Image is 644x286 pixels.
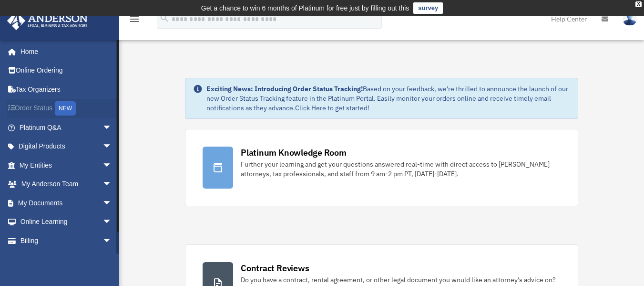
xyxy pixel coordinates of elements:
div: Further your learning and get your questions answered real-time with direct access to [PERSON_NAM... [241,159,561,179]
a: My Anderson Teamarrow_drop_down [7,175,126,194]
span: arrow_drop_down [102,193,122,213]
span: arrow_drop_down [102,156,122,175]
a: survey [413,2,443,14]
div: close [635,1,642,7]
a: Billingarrow_drop_down [7,231,126,250]
div: Based on your feedback, we're thrilled to announce the launch of our new Order Status Tracking fe... [206,84,570,113]
a: Platinum Q&Aarrow_drop_down [7,118,126,137]
a: Online Ordering [7,61,126,80]
span: arrow_drop_down [102,137,122,157]
span: arrow_drop_down [102,231,122,251]
span: arrow_drop_down [102,175,122,194]
a: Order StatusNEW [7,99,126,118]
a: Online Learningarrow_drop_down [7,212,126,232]
div: Platinum Knowledge Room [241,147,347,159]
a: My Entitiesarrow_drop_down [7,156,126,175]
a: Events Calendar [7,250,126,269]
a: Click Here to get started! [295,104,369,112]
span: arrow_drop_down [102,212,122,232]
span: arrow_drop_down [102,118,122,138]
a: Platinum Knowledge Room Further your learning and get your questions answered real-time with dire... [185,129,578,206]
i: menu [129,13,140,25]
div: Get a chance to win 6 months of Platinum for free just by filling out this [201,2,409,14]
div: Contract Reviews [241,262,309,274]
a: menu [129,17,140,25]
img: Anderson Advisors Platinum Portal [4,11,91,30]
a: Digital Productsarrow_drop_down [7,137,126,156]
i: search [159,13,170,23]
a: Home [7,42,122,61]
strong: Exciting News: Introducing Order Status Tracking! [206,85,363,93]
a: Tax Organizers [7,80,126,99]
a: My Documentsarrow_drop_down [7,193,126,212]
div: NEW [55,101,76,116]
img: User Pic [623,12,637,26]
